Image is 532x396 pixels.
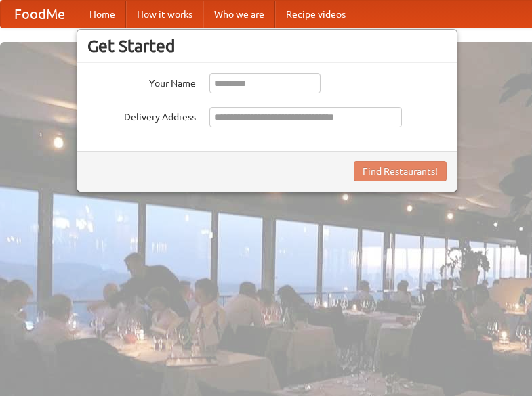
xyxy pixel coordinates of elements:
[126,1,203,28] a: How it works
[79,1,126,28] a: Home
[1,1,79,28] a: FoodMe
[275,1,356,28] a: Recipe videos
[354,161,447,181] button: Find Restaurants!
[87,36,447,56] h3: Get Started
[87,73,196,90] label: Your Name
[203,1,275,28] a: Who we are
[87,107,196,124] label: Delivery Address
